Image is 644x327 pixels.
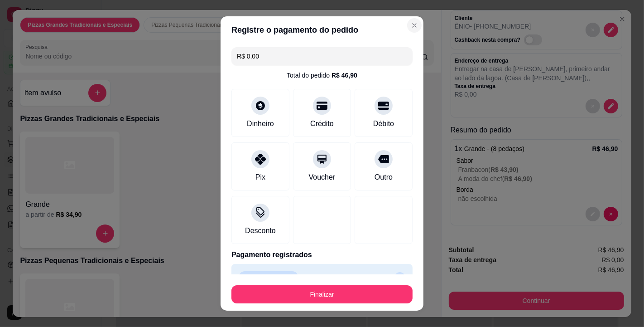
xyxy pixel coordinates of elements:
p: R$ 46,90 [361,272,391,283]
div: Voucher [309,172,336,183]
div: R$ 46,90 [332,71,357,80]
div: Dinheiro [247,118,274,129]
p: Transferência Pix [239,271,298,284]
input: Ex.: hambúrguer de cordeiro [237,47,407,65]
div: Pix [255,172,265,183]
button: Finalizar [231,285,413,303]
div: Débito [373,118,394,129]
div: Outro [375,172,393,183]
div: Crédito [310,118,334,129]
button: Close [407,18,422,33]
div: Desconto [245,225,276,236]
div: Total do pedido [287,71,357,80]
header: Registre o pagamento do pedido [221,16,423,44]
p: Pagamento registrados [231,249,413,260]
